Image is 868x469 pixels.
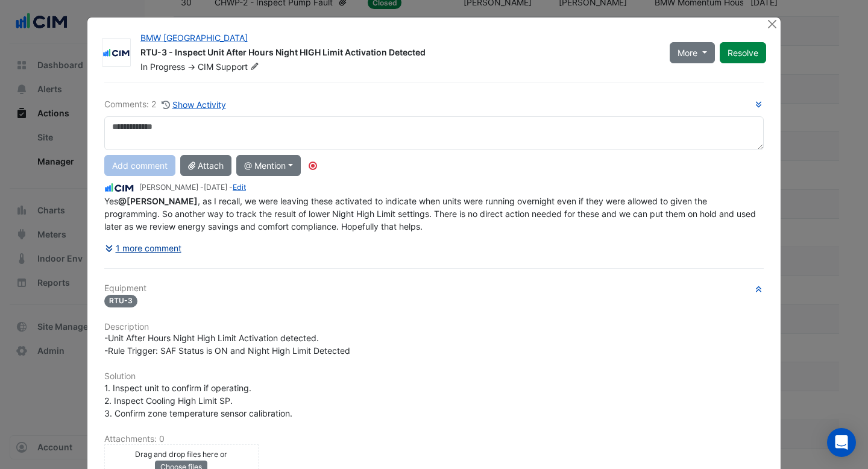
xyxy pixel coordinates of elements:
[104,295,137,307] span: RTU-3
[827,428,856,457] div: Open Intercom Messenger
[198,61,213,72] span: CIM
[104,181,134,195] img: CIM
[104,238,182,259] button: 1 more comment
[216,61,262,73] span: Support
[307,160,318,171] div: Tooltip anchor
[102,47,130,59] img: CIM
[104,383,292,418] span: 1. Inspect unit to confirm if operating. 2. Inspect Cooling High Limit SP. 3. Confirm zone temper...
[104,196,758,231] span: Yes , as I recall, we were leaving these activated to indicate when units were running overnight ...
[180,155,231,176] button: Attach
[140,46,655,61] div: RTU-3 - Inspect Unit After Hours Night HIGH Limit Activation Detected
[720,42,766,63] button: Resolve
[104,283,764,294] h6: Equipment
[104,371,764,382] h6: Solution
[670,42,715,63] button: More
[204,183,227,192] span: 2025-07-29 14:50:18
[233,183,246,192] a: Edit
[161,98,227,112] button: Show Activity
[139,182,246,193] small: [PERSON_NAME] - -
[236,155,301,176] button: @ Mention
[678,46,697,59] span: More
[104,98,227,112] div: Comments: 2
[135,450,227,459] small: Drag and drop files here or
[766,17,778,30] button: Close
[118,196,198,206] span: lucy.rogers@sonicautomotive.com [Sonic Automotive]
[140,33,248,43] a: BMW [GEOGRAPHIC_DATA]
[187,61,195,72] span: ->
[104,333,350,356] span: -Unit After Hours Night High Limit Activation detected. -Rule Trigger: SAF Status is ON and Night...
[104,322,764,332] h6: Description
[104,434,764,444] h6: Attachments: 0
[140,61,185,72] span: In Progress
